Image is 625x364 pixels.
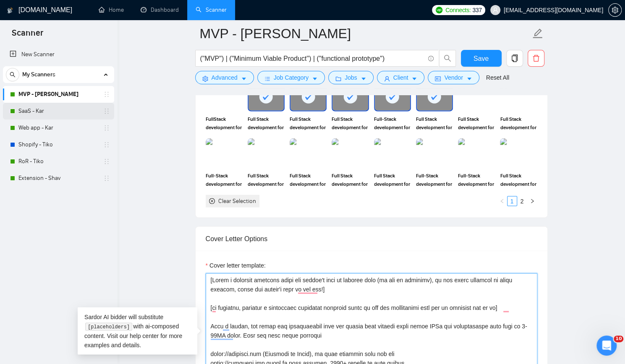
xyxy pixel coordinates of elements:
span: idcard [435,75,441,82]
img: upwork-logo.png [436,7,442,13]
span: Full Stack development for [DOMAIN_NAME]: SaaS Project Management [500,171,537,188]
input: Scanner name... [200,23,531,44]
span: Full Stack development for Boards 2 Ride - SaaS renting platform [332,171,369,188]
span: holder [103,158,110,165]
span: Scanner [5,27,50,44]
span: Advanced [212,73,238,82]
span: caret-down [466,75,472,82]
input: Search Freelance Jobs... [200,53,424,64]
div: Sardor AI bidder will substitute with ai-composed content. Visit our for more examples and details. [78,307,197,354]
span: Full-Stack development for Play Your Court - Lesson booking SaaS [374,114,411,131]
button: settingAdvancedcaret-down [195,71,254,84]
span: copy [507,55,523,62]
img: portfolio thumbnail image [206,82,243,111]
iframe: Intercom live chat [596,335,617,356]
button: search [6,68,19,81]
span: caret-down [312,75,318,82]
span: caret-down [411,75,417,82]
img: portfolio thumbnail image [416,138,453,167]
span: setting [202,75,208,82]
li: New Scanner [3,46,114,63]
button: delete [528,50,544,67]
button: setting [608,3,622,17]
span: Full Stack development for ZestBloom - SaaS NFT platform [500,114,537,131]
span: Full Stack development for My AR Puppy SaaS [374,171,411,188]
a: New Scanner [10,46,107,63]
a: Web app - Kar [18,120,98,136]
li: 2 [517,196,527,206]
span: search [439,55,455,62]
span: 10 [614,335,623,342]
span: 337 [472,5,481,15]
span: Full Stack development for [DOMAIN_NAME] - SaaS dogs [332,114,369,131]
a: SaaS - Kar [18,103,98,120]
a: Extension - Shav [18,170,98,187]
img: portfolio thumbnail image [206,138,243,167]
span: holder [103,141,110,148]
a: 1 [507,196,517,205]
span: holder [103,175,110,182]
img: portfolio thumbnail image [500,82,537,111]
button: idcardVendorcaret-down [428,71,479,84]
span: Full Stack development for Rivery - [GEOGRAPHIC_DATA] ELT platform [290,114,327,131]
a: Reset All [486,73,509,82]
button: right [527,196,537,206]
span: delete [528,55,544,62]
a: homeHome [99,6,124,13]
span: Full-Stack development for Texty - SMS Based SaaS CRM System [458,171,495,188]
img: portfolio thumbnail image [458,138,495,167]
span: Connects: [445,5,471,15]
span: right [530,198,535,203]
span: Full Stack development for Compensation Tool - SaaS Platform [248,114,285,131]
span: Full Stack development for ReviewRamp: Social media management SaaS [416,114,453,131]
span: Full-Stack development for Accommodation - SaaS Property Booking [416,171,453,188]
span: folder [335,75,341,82]
img: portfolio thumbnail image [290,138,327,167]
li: Next Page [527,196,537,206]
span: Full-Stack development for KetoLific SaaS Personal Diet Plan [206,171,243,188]
button: copy [506,50,523,67]
span: bars [264,75,270,82]
span: FullStack development for Epica - AI SaaS: Client Data Prediction [206,114,243,131]
span: edit [532,28,543,39]
span: Client [393,73,408,82]
img: portfolio thumbnail image [374,138,411,167]
span: Full Stack development for Gear SaaS Car Marketplace Website [290,171,327,188]
span: caret-down [361,75,366,82]
button: Save [461,50,502,67]
img: portfolio thumbnail image [458,82,495,111]
div: Clear Selection [218,196,256,205]
li: My Scanners [3,66,114,187]
a: Shopify - Tiko [18,136,98,153]
span: Job Category [274,73,309,82]
a: RoR - Tiko [18,153,98,170]
img: portfolio thumbnail image [248,138,285,167]
a: setting [608,7,622,13]
button: userClientcaret-down [377,71,425,84]
code: [placeholders] [85,322,132,331]
span: My Scanners [22,66,55,83]
span: user [384,75,390,82]
li: Previous Page [497,196,507,206]
a: help center [130,332,159,339]
li: 1 [507,196,517,206]
button: left [497,196,507,206]
span: holder [103,108,110,114]
a: MVP - [PERSON_NAME] [18,86,98,103]
span: info-circle [428,56,434,61]
img: portfolio thumbnail image [500,138,537,167]
a: searchScanner [196,6,227,13]
span: holder [103,91,110,98]
span: Save [473,53,489,64]
span: Full Stack development for Hiddy - an AI SaaS platform [458,114,495,131]
span: user [492,7,498,13]
span: Vendor [444,73,463,82]
span: close-circle [209,198,215,204]
div: Cover Letter Options [206,226,537,250]
img: logo [7,4,13,17]
span: Jobs [345,73,357,82]
a: 2 [518,196,527,205]
span: holder [103,125,110,131]
button: folderJobscaret-down [328,71,374,84]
